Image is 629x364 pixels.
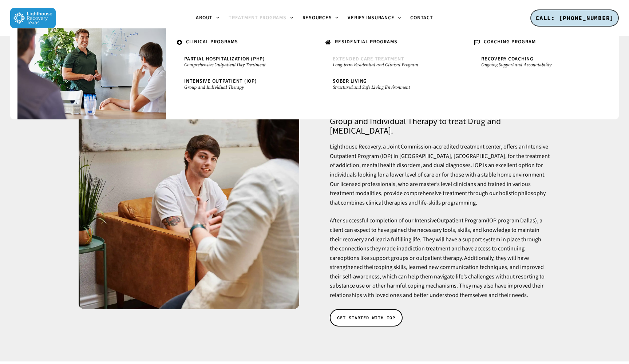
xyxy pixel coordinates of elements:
a: RESIDENTIAL PROGRAMS [322,36,456,50]
small: Group and Individual Therapy [184,84,296,90]
h4: Group and Individual Therapy to treat Drug and [MEDICAL_DATA]. [330,117,550,136]
a: About [191,15,224,21]
a: Outpatient Program [437,217,486,225]
span: Contact [410,14,433,21]
span: Sober Living [333,78,367,85]
a: . [25,36,159,48]
a: COACHING PROGRAM [470,36,604,50]
small: Structured and Safe Living Environment [333,84,445,90]
span: Treatment Programs [229,14,286,21]
a: Extended Care TreatmentLong-term Residential and Clinical Program [329,53,448,71]
u: COACHING PROGRAM [484,38,536,45]
span: Intensive Outpatient (IOP) [184,78,257,85]
span: About [196,14,213,21]
span: CALL: [PHONE_NUMBER] [535,14,614,21]
img: Lighthouse Recovery Texas [10,8,56,28]
span: Partial Hospitalization (PHP) [184,55,265,63]
u: RESIDENTIAL PROGRAMS [335,38,397,45]
p: After successful completion of our Intensive (IOP program Dallas), a client can expect to have ga... [330,216,550,300]
a: addiction treatment and have access to continuing care [330,245,525,262]
a: CLINICAL PROGRAMS [173,36,307,50]
a: Verify Insurance [343,15,406,21]
span: GET STARTED WITH IOP [337,314,395,321]
a: CALL: [PHONE_NUMBER] [530,9,619,27]
small: Ongoing Support and Accountability [481,62,593,68]
a: Resources [298,15,344,21]
span: Extended Care Treatment [333,55,404,63]
small: Comprehensive Outpatient Day Treatment [184,62,296,68]
a: Sober LivingStructured and Safe Living Environment [329,75,448,94]
a: Partial Hospitalization (PHP)Comprehensive Outpatient Day Treatment [181,53,300,71]
span: Resources [302,14,332,21]
span: . [28,38,30,45]
span: Verify Insurance [348,14,394,21]
p: Lighthouse Recovery, a Joint Commission-accredited treatment center, offers an Intensive Outpatie... [330,142,550,216]
span: Recovery Coaching [481,55,534,63]
a: GET STARTED WITH IOP [330,309,403,327]
small: Long-term Residential and Clinical Program [333,62,445,68]
a: Intensive Outpatient (IOP)Group and Individual Therapy [181,75,300,94]
a: coping skills [376,263,406,271]
a: Treatment Programs [224,15,298,21]
a: Contact [406,15,437,21]
u: CLINICAL PROGRAMS [186,38,238,45]
a: Recovery CoachingOngoing Support and Accountability [478,53,597,71]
